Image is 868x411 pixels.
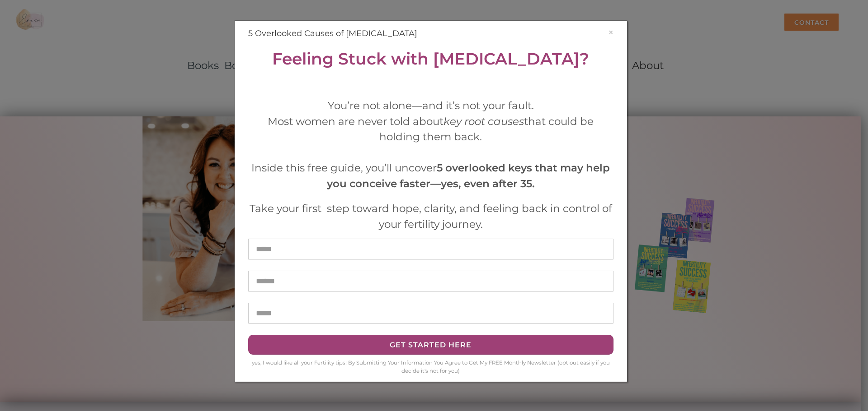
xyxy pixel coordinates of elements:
span: Most women are never told about that could be holding them back. [268,115,594,143]
div: yes, I would like all your Fertility tips! By Submitting Your Information You Agree to Get My FRE... [248,359,613,375]
span: You’re not alone—and it’s not your fault. [328,99,534,112]
div: Get Started HERE [260,339,601,351]
em: key root causes [443,115,524,128]
span: Inside this free guide, you’ll uncover [251,162,610,190]
strong: Feeling Stuck with [MEDICAL_DATA]? [272,49,589,69]
strong: 5 overlooked keys that may help you conceive faster—yes, even after 35. [327,162,610,190]
span: Take your first step toward hope, clarity, and feeling back in control of your fertility journey. [250,202,612,231]
h4: 5 Overlooked Causes of [MEDICAL_DATA] [248,28,613,40]
button: × [608,28,613,37]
